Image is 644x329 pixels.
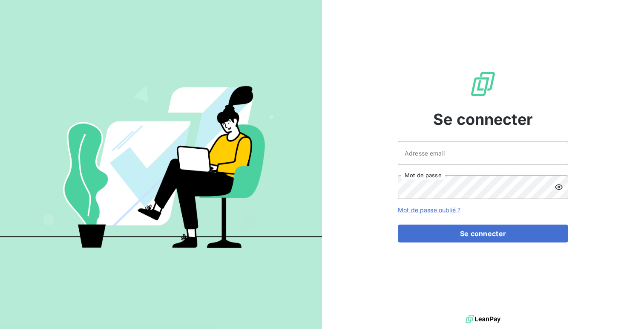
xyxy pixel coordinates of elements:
img: Logo LeanPay [469,70,497,98]
img: logo [466,313,500,326]
button: Se connecter [398,225,568,242]
input: placeholder [398,141,568,165]
a: Mot de passe oublié ? [398,206,460,214]
span: Se connecter [433,108,533,131]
